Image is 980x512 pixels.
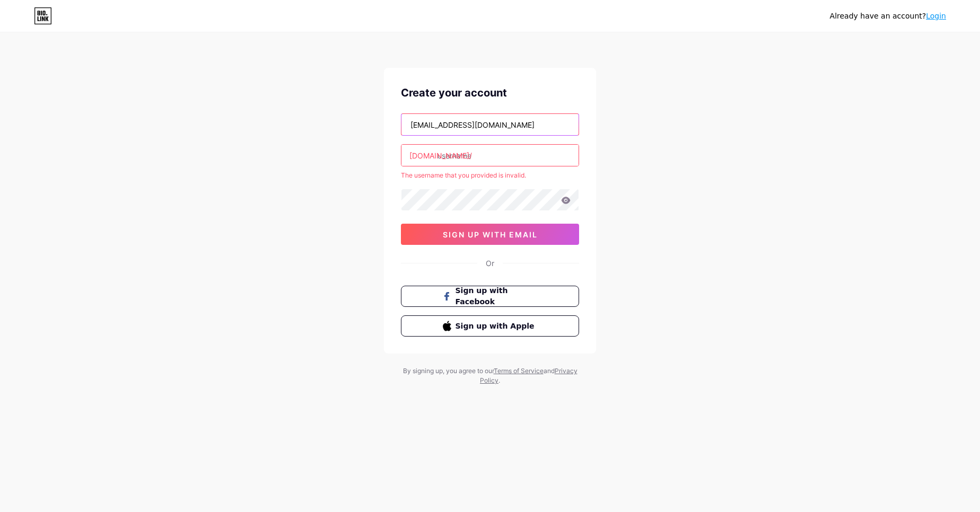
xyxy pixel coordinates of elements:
[400,366,580,385] div: By signing up, you agree to our and .
[401,315,579,337] button: Sign up with Apple
[401,286,579,307] button: Sign up with Facebook
[409,150,472,161] div: [DOMAIN_NAME]/
[401,145,579,166] input: username
[401,224,579,245] button: sign up with email
[830,11,946,22] div: Already have an account?
[443,230,538,239] span: sign up with email
[926,12,946,20] a: Login
[456,321,538,332] span: Sign up with Apple
[486,258,494,269] div: Or
[401,114,579,135] input: Email
[494,367,544,375] a: Terms of Service
[456,285,538,307] span: Sign up with Facebook
[401,171,579,180] div: The username that you provided is invalid.
[401,85,579,101] div: Create your account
